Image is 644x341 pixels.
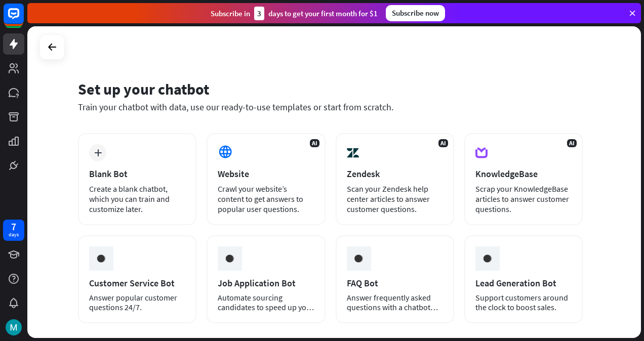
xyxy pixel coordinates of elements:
a: 7 days [3,220,24,241]
div: Subscribe in days to get your first month for $1 [211,7,378,20]
div: Subscribe now [386,5,445,21]
div: 3 [254,7,264,20]
div: days [9,231,19,238]
div: 7 [11,222,16,231]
